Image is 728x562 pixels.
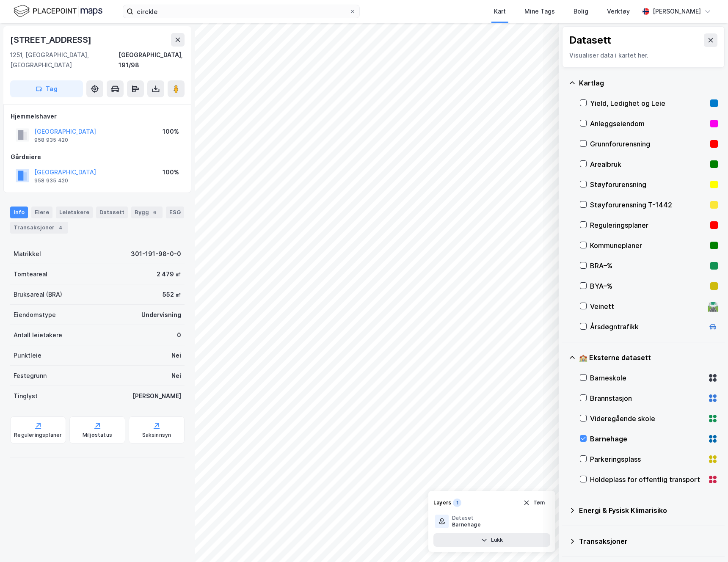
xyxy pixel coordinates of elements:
div: Dataset [452,515,481,521]
div: Datasett [96,207,128,218]
div: Støyforurensning [590,179,707,190]
div: Eiendomstype [14,310,56,320]
div: 🏫 Eksterne datasett [579,353,718,363]
div: 4 [56,223,65,232]
div: Videregående skole [590,413,704,424]
div: BRA–% [590,261,707,271]
div: 958 935 420 [34,137,68,143]
div: Kontrollprogram for chat [686,521,728,562]
div: Veinett [590,301,704,311]
div: Grunnforurensning [590,139,707,149]
div: Støyforurensning T-1442 [590,200,707,210]
img: logo.f888ab2527a4732fd821a326f86c7f29.svg [14,4,102,19]
div: 0 [177,330,181,340]
div: BYA–% [590,281,707,291]
div: Årsdøgntrafikk [590,322,704,332]
div: Punktleie [14,350,41,361]
div: Barnehage [590,434,704,444]
div: Barneskole [590,373,704,383]
div: Barnehage [452,521,481,528]
div: Verktøy [607,6,630,17]
div: Bruksareal (BRA) [14,289,62,300]
div: Reguleringsplaner [590,220,707,230]
div: Energi & Fysisk Klimarisiko [579,505,718,515]
div: 2 479 ㎡ [157,269,181,279]
div: Nei [171,371,181,381]
iframe: Chat Widget [686,521,728,562]
div: Datasett [569,33,611,47]
div: 1251, [GEOGRAPHIC_DATA], [GEOGRAPHIC_DATA] [10,50,119,70]
div: Bygg [131,207,163,218]
div: Kart [494,6,506,17]
div: Leietakere [56,207,93,218]
div: 301-191-98-0-0 [131,249,181,259]
div: Bolig [574,6,588,17]
div: Holdeplass for offentlig transport [590,474,704,485]
div: 6 [151,208,159,217]
div: Transaksjoner [579,536,718,546]
div: [PERSON_NAME] [132,391,181,401]
div: Antall leietakere [14,330,62,340]
div: [STREET_ADDRESS] [10,33,93,47]
div: Tomteareal [14,269,47,279]
div: [PERSON_NAME] [653,6,701,17]
button: Tøm [518,496,550,510]
div: Parkeringsplass [590,454,704,464]
div: Transaksjoner [10,222,68,234]
div: Saksinnsyn [142,432,171,438]
div: Undervisning [141,310,181,320]
div: Visualiser data i kartet her. [569,50,717,61]
div: Yield, Ledighet og Leie [590,98,707,108]
div: Kartlag [579,78,718,88]
div: Eiere [31,207,52,218]
div: 100% [163,127,179,137]
div: Brannstasjon [590,393,704,403]
div: Kommuneplaner [590,240,707,251]
div: Miljøstatus [83,432,112,438]
input: Søk på adresse, matrikkel, gårdeiere, leietakere eller personer [133,5,349,18]
button: Tag [10,80,83,97]
div: 1 [453,499,461,507]
button: Lukk [433,533,550,547]
div: ESG [166,207,184,218]
div: 552 ㎡ [163,289,181,300]
div: Matrikkel [14,249,41,259]
div: Gårdeiere [11,152,184,162]
div: Arealbruk [590,159,707,169]
div: Info [10,207,28,218]
div: 958 935 420 [34,177,68,184]
div: Mine Tags [524,6,555,17]
div: Anleggseiendom [590,118,707,129]
div: Nei [171,350,181,361]
div: Tinglyst [14,391,38,401]
div: Festegrunn [14,371,47,381]
div: Hjemmelshaver [11,111,184,121]
div: [GEOGRAPHIC_DATA], 191/98 [119,50,185,70]
div: 🛣️ [707,301,719,312]
div: Reguleringsplaner [14,432,62,438]
div: 100% [163,167,179,177]
div: Layers [433,499,451,506]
